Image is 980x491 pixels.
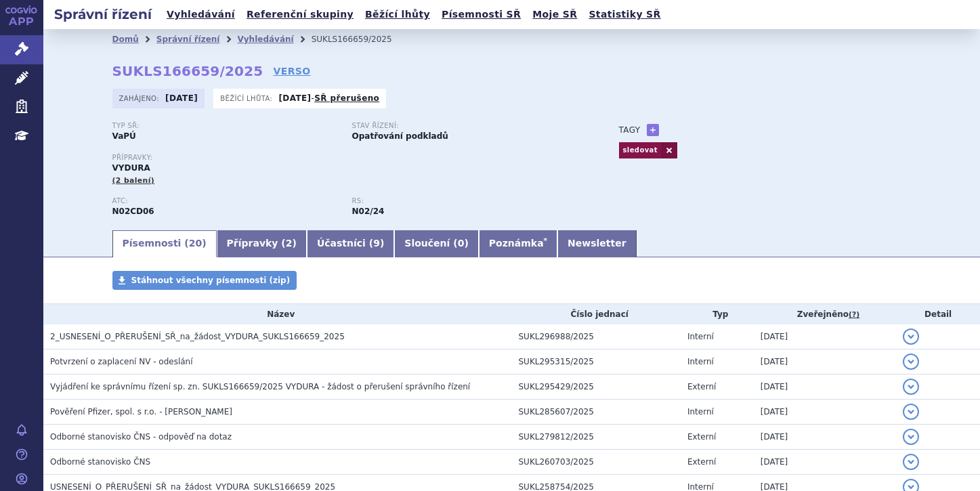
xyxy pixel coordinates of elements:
[584,5,664,24] a: Statistiky SŘ
[687,382,716,391] span: Externí
[352,122,578,130] p: Stav řízení:
[112,163,150,173] span: VYDURA
[373,238,380,249] span: 9
[43,304,512,324] th: Název
[512,304,681,324] th: Číslo jednací
[307,230,394,257] a: Účastníci (9)
[314,93,379,103] a: SŘ přerušeno
[754,425,897,450] td: [DATE]
[619,142,661,158] a: sledovat
[131,276,291,285] span: Stáhnout všechny písemnosti (zip)
[278,93,311,103] strong: [DATE]
[237,35,293,44] a: Vyhledávání
[220,93,275,104] span: Běžící lhůta:
[849,310,859,320] abbr: (?)
[687,357,714,366] span: Interní
[112,230,217,257] a: Písemnosti (20)
[754,400,897,425] td: [DATE]
[312,29,410,49] li: SUKLS166659/2025
[165,93,198,103] strong: [DATE]
[557,230,637,257] a: Newsletter
[754,304,897,324] th: Zveřejněno
[50,382,470,391] span: Vyjádření ke správnímu řízení sp. zn. SUKLS166659/2025 VYDURA - žádost o přerušení správního řízení
[112,131,136,141] strong: VaPÚ
[112,122,339,130] p: Typ SŘ:
[217,230,307,257] a: Přípravky (2)
[903,379,919,395] button: detail
[619,122,641,138] h3: Tagy
[687,457,716,467] span: Externí
[512,375,681,400] td: SUKL295429/2025
[512,400,681,425] td: SUKL285607/2025
[903,354,919,370] button: detail
[50,457,150,467] span: Odborné stanovisko ČNS
[903,454,919,470] button: detail
[754,324,897,349] td: [DATE]
[50,332,345,341] span: 2_USNESENÍ_O_PŘERUŠENÍ_SŘ_na_žádost_VYDURA_SUKLS166659_2025
[112,197,339,205] p: ATC:
[112,207,154,216] strong: RIMEGEPANT
[50,407,232,417] span: Pověření Pfizer, spol. s r.o. - Kureková
[361,5,434,24] a: Běžící lhůty
[112,35,139,44] a: Domů
[156,35,220,44] a: Správní řízení
[458,238,465,249] span: 0
[352,207,385,216] strong: rimegepant
[647,124,659,136] a: +
[286,238,293,249] span: 2
[50,432,232,442] span: Odborné stanovisko ČNS - odpověď na dotaz
[438,5,525,24] a: Písemnosti SŘ
[50,357,193,366] span: Potvrzení o zaplacení NV - odeslání
[394,230,478,257] a: Sloučení (0)
[112,271,297,290] a: Stáhnout všechny písemnosti (zip)
[754,450,897,475] td: [DATE]
[273,64,310,78] a: VERSO
[687,332,714,341] span: Interní
[512,324,681,349] td: SUKL296988/2025
[903,404,919,420] button: detail
[681,304,754,324] th: Typ
[512,450,681,475] td: SUKL260703/2025
[754,375,897,400] td: [DATE]
[112,154,592,162] p: Přípravky:
[112,63,263,79] strong: SUKLS166659/2025
[903,429,919,445] button: detail
[512,349,681,375] td: SUKL295315/2025
[352,131,448,141] strong: Opatřování podkladů
[189,238,202,249] span: 20
[43,5,163,24] h2: Správní řízení
[479,230,557,257] a: Poznámka*
[119,93,162,104] span: Zahájeno:
[163,5,239,24] a: Vyhledávání
[112,176,155,185] span: (2 balení)
[528,5,581,24] a: Moje SŘ
[278,93,379,104] p: -
[512,425,681,450] td: SUKL279812/2025
[687,407,714,417] span: Interní
[352,197,578,205] p: RS:
[754,349,897,375] td: [DATE]
[896,304,980,324] th: Detail
[687,432,716,442] span: Externí
[242,5,358,24] a: Referenční skupiny
[903,328,919,345] button: detail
